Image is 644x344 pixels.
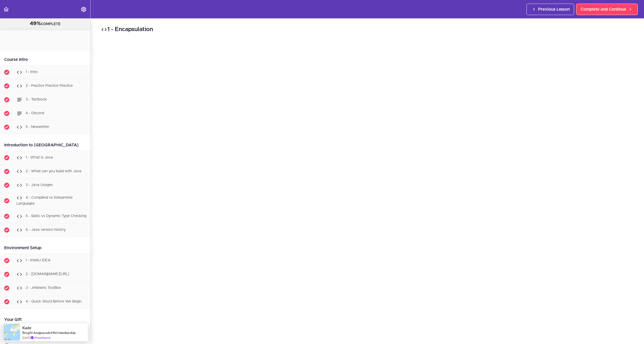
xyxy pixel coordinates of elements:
[3,6,9,12] svg: Back to course curriculum
[22,336,31,339] span: [DATE]
[22,326,31,331] span: Kade
[30,21,41,26] span: 49%
[26,111,44,115] span: 4 - Discord
[34,335,50,340] a: ProveSource
[26,125,49,129] span: 5 - Newsletter
[26,169,81,173] span: 2 - What can you build with Java
[26,84,73,88] span: 2 - Practice Practice Practice
[576,4,638,15] a: Complete and Continue
[581,6,626,12] span: Complete and Continue
[22,331,33,335] span: Bought
[81,6,87,12] svg: Settings Menu
[26,259,50,262] span: 1 - IntelliJ IDEA
[26,70,38,74] span: 1 - Intro
[26,98,47,101] span: 3 - Textbook
[26,183,53,187] span: 3 - Java Usages
[526,4,574,15] a: Previous Lesson
[26,272,69,276] span: 2 - [DOMAIN_NAME][URL]
[26,214,86,218] span: 5 - Static vs Dynamic Type Checking
[33,331,76,335] a: Amigoscode PRO Membership
[26,286,61,290] span: 3 - Jetbrains ToolBox
[101,25,634,34] h2: 1 - Encapsulation
[26,156,53,159] span: 1 - What is Java
[16,196,72,205] span: 4 - Compliled vs Interpreted Languages
[538,6,570,12] span: Previous Lesson
[6,20,84,27] div: COMPLETE
[26,228,66,232] span: 6 - Java version history
[26,300,82,303] span: 4 - Quick Word Before We Begin
[3,324,20,341] img: provesource social proof notification image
